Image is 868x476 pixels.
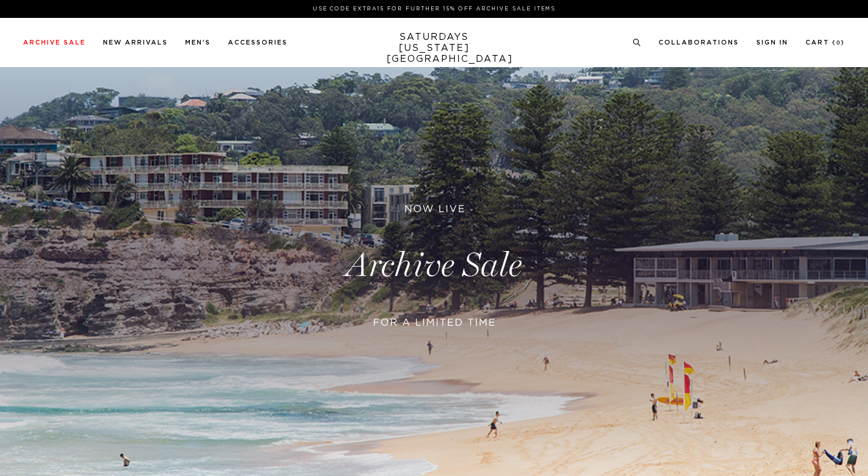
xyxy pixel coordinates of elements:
a: Collaborations [659,39,739,46]
a: Sign In [756,39,788,46]
a: SATURDAYS[US_STATE][GEOGRAPHIC_DATA] [387,32,482,65]
small: 0 [836,40,841,46]
a: Cart (0) [806,39,845,46]
a: New Arrivals [103,39,168,46]
a: Accessories [228,39,288,46]
p: Use Code EXTRA15 for Further 15% Off Archive Sale Items [28,5,840,13]
a: Archive Sale [23,39,86,46]
a: Men's [185,39,211,46]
